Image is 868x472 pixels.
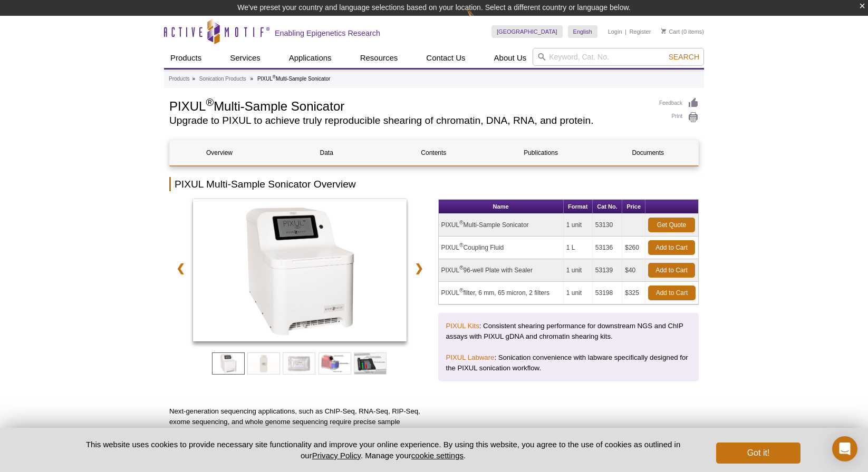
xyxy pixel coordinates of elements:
li: PIXUL Multi-Sample Sonicator [257,76,330,82]
input: Keyword, Cat. No. [533,48,704,66]
button: Got it! [716,442,801,464]
li: | [625,25,626,38]
a: Feedback [659,97,699,109]
button: cookie settings [411,451,464,460]
td: 53130 [593,214,622,237]
h2: PIXUL Multi-Sample Sonicator Overview [169,177,699,191]
a: Add to Cart [648,240,695,255]
a: About Us [488,48,533,68]
th: Price [622,200,645,214]
h1: PIXUL Multi-Sample Sonicator [169,97,649,113]
td: 53139 [593,259,622,282]
sup: ® [459,265,463,271]
td: 1 unit [564,282,593,304]
td: $325 [622,282,645,304]
a: Print [659,112,699,123]
a: Services [224,48,267,68]
h2: Upgrade to PIXUL to achieve truly reproducible shearing of chromatin, DNA, RNA, and protein. [169,116,649,125]
a: Contact Us [420,48,471,68]
a: Add to Cart [648,286,696,300]
a: ❯ [408,256,430,280]
td: PIXUL Multi-Sample Sonicator [439,214,564,237]
a: Documents [599,140,698,165]
a: PIXUL Multi-Sample Sonicator [193,199,407,345]
a: Cart [661,28,680,35]
p: This website uses cookies to provide necessary site functionality and improve your online experie... [67,439,699,461]
img: Change Here [467,8,495,33]
a: [GEOGRAPHIC_DATA] [491,25,563,38]
p: Next-generation sequencing applications, such as ChIP-Seq, RNA-Seq, RIP-Seq, exome sequencing, an... [169,406,430,459]
a: Data [277,140,376,165]
a: Contents [384,140,483,165]
sup: ® [273,74,276,80]
span: Search [669,53,699,61]
li: » [250,76,254,82]
a: Publications [491,140,591,165]
a: PIXUL Kits [446,322,479,330]
a: Resources [354,48,404,68]
sup: ® [459,288,463,293]
img: Your Cart [661,28,666,34]
a: Privacy Policy [312,451,361,460]
p: : Consistent shearing performance for downstream NGS and ChIP assays with PIXUL gDNA and chromati... [446,321,691,342]
a: Login [608,28,622,35]
sup: ® [459,242,463,248]
li: » [192,76,195,82]
a: Get Quote [648,218,695,232]
a: English [568,25,597,38]
td: $40 [622,259,645,282]
a: ❮ [169,256,192,280]
td: 1 unit [564,259,593,282]
img: PIXUL Multi-Sample Sonicator [193,199,407,341]
th: Name [439,200,564,214]
a: PIXUL Labware [446,353,495,361]
a: Applications [283,48,338,68]
p: : Sonication convenience with labware specifically designed for the PIXUL sonication workflow. [446,352,691,373]
td: 53198 [593,282,622,304]
a: Add to Cart [648,263,695,278]
td: $260 [622,237,645,259]
h2: Enabling Epigenetics Research [275,28,380,38]
th: Cat No. [593,200,622,214]
sup: ® [206,96,214,108]
th: Format [564,200,593,214]
td: 1 unit [564,214,593,237]
button: Search [666,52,702,62]
a: Sonication Products [199,74,246,84]
td: PIXUL filter, 6 mm, 65 micron, 2 filters [439,282,564,304]
a: Overview [170,140,269,165]
a: Products [164,48,208,68]
a: Products [169,74,189,84]
td: PIXUL 96-well Plate with Sealer [439,259,564,282]
td: 1 L [564,237,593,259]
td: 53136 [593,237,622,259]
sup: ® [459,220,463,225]
a: Register [629,28,651,35]
td: PIXUL Coupling Fluid [439,237,564,259]
li: (0 items) [661,25,704,38]
div: Open Intercom Messenger [832,436,857,461]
